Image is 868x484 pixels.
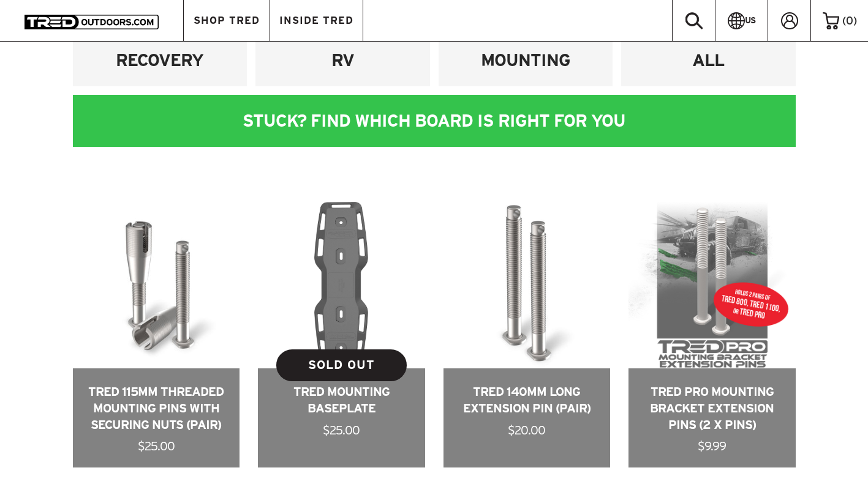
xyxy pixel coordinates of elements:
[265,49,421,72] h4: RV
[73,34,247,86] a: RECOVERY
[842,15,857,26] span: ( )
[194,15,260,26] span: SHOP TRED
[82,49,238,72] h4: RECOVERY
[846,15,853,26] span: 0
[255,34,430,86] a: RV
[25,15,159,29] img: TRED Outdoors America
[621,34,796,86] a: ALL
[448,49,604,72] h4: MOUNTING
[630,49,787,72] h4: ALL
[439,34,613,86] a: MOUNTING
[823,12,839,29] img: cart-icon
[276,349,407,381] a: SOLD OUT
[279,15,353,26] span: INSIDE TRED
[73,95,796,147] div: STUCK? FIND WHICH BOARD IS RIGHT FOR YOU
